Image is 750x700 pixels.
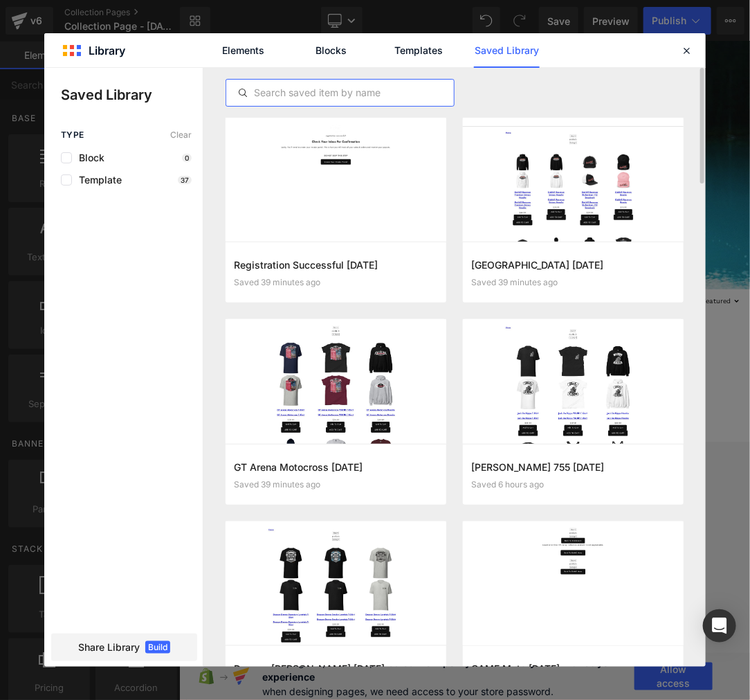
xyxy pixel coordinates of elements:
[386,33,452,68] a: Templates
[182,154,192,162] p: 0
[471,460,675,474] h3: [PERSON_NAME] 755 [DATE]
[474,33,540,68] a: Saved Library
[234,258,438,272] h3: Registration Successful [DATE]
[170,130,192,140] span: Clear
[78,640,140,654] span: Share Library
[387,436,450,470] span: 12 products
[703,609,736,643] div: Open Intercom Messenger
[226,84,454,101] input: Search saved item by name
[72,174,122,186] span: Template
[72,152,104,163] span: Block
[61,130,84,140] span: Type
[298,33,364,68] a: Blocks
[234,460,438,474] h3: GT Arena Motocross [DATE]
[234,278,438,287] div: Saved 39 minutes ago
[471,258,675,272] h3: [GEOGRAPHIC_DATA] [DATE]
[471,661,675,676] h3: GAME Moto [DATE]
[471,278,675,287] div: Saved 39 minutes ago
[61,84,203,105] p: Saved Library
[178,176,192,184] p: 37
[210,33,276,68] a: Elements
[234,480,438,490] div: Saved 39 minutes ago
[145,641,170,654] span: Build
[234,661,438,676] h3: Deacon [PERSON_NAME] [DATE]
[471,480,675,490] div: Saved 6 hours ago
